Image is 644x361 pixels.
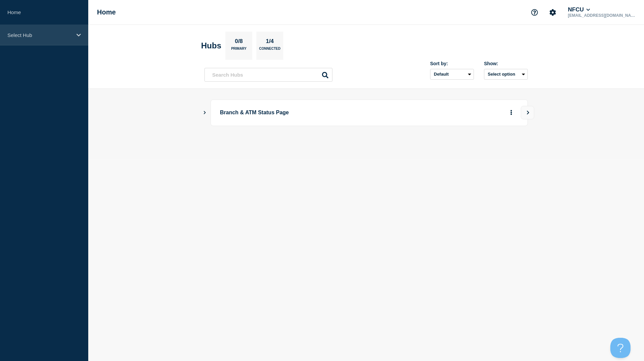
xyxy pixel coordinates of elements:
[203,110,206,115] button: Show Connected Hubs
[259,47,280,54] p: Connected
[7,32,72,38] p: Select Hub
[610,338,631,358] iframe: Help Scout Beacon - Open
[263,38,277,47] p: 1/4
[232,38,246,47] p: 0/8
[521,106,534,119] button: View
[201,41,221,50] h2: Hubs
[567,6,591,13] button: NFCU
[507,107,516,119] button: More actions
[97,8,116,16] h1: Home
[484,61,528,66] div: Show:
[204,68,332,82] input: Search Hubs
[430,69,474,80] select: Sort by
[220,107,406,119] p: Branch & ATM Status Page
[231,47,247,54] p: Primary
[567,13,637,18] p: [EMAIL_ADDRESS][DOMAIN_NAME]
[546,5,560,19] button: Account settings
[430,61,474,66] div: Sort by:
[484,69,528,80] button: Select option
[527,5,542,19] button: Support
